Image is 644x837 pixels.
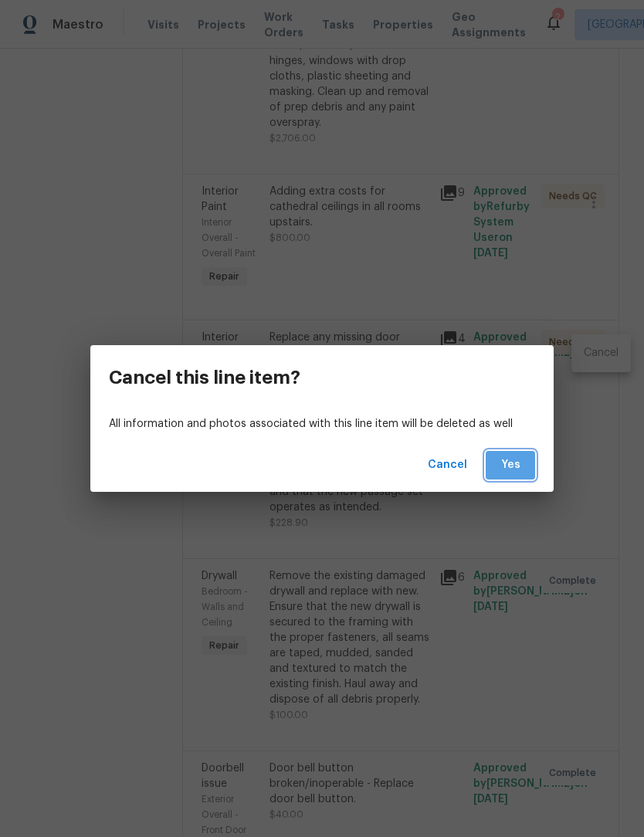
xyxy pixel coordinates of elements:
p: All information and photos associated with this line item will be deleted as well [109,416,535,432]
h3: Cancel this line item? [109,367,300,388]
button: Cancel [422,451,473,479]
span: Cancel [428,456,467,475]
button: Yes [486,451,535,479]
span: Yes [498,456,523,475]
